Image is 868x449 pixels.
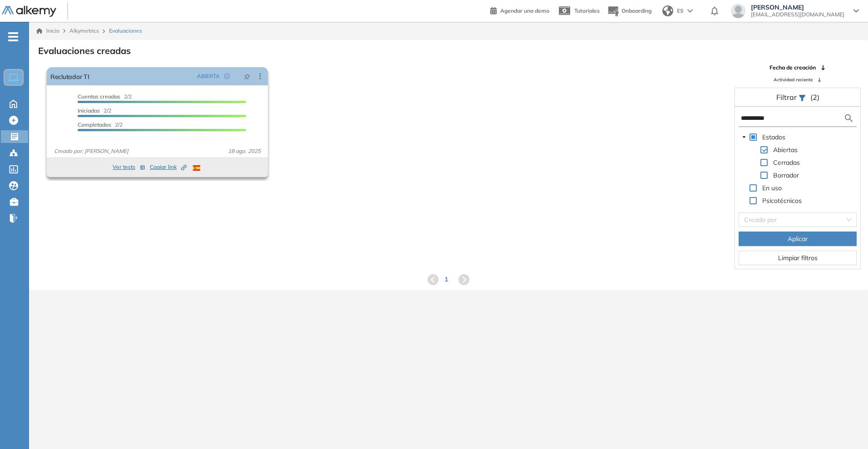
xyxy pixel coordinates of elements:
[50,67,89,85] a: Reclutador TI
[773,158,800,167] span: Cerradas
[224,147,264,155] span: 18 ago. 2025
[78,107,111,114] span: 2/2
[237,69,257,84] button: pushpin
[50,147,132,155] span: Creado por: [PERSON_NAME]
[662,5,673,16] img: world
[776,93,799,102] span: Filtrar
[762,197,802,205] span: Psicotécnicos
[762,133,785,141] span: Estados
[244,73,250,80] span: pushpin
[762,184,782,192] span: En uso
[843,113,854,124] img: search icon
[574,7,600,14] span: Tutoriales
[78,121,111,128] span: Completados
[2,6,56,17] img: Logo
[224,74,230,79] span: check-circle
[78,93,120,100] span: Cuentas creadas
[621,7,651,14] span: Onboarding
[113,162,145,173] button: Ver tests
[773,171,799,179] span: Borrador
[769,64,816,72] span: Fecha de creación
[69,27,99,34] span: Alkymetrics
[773,146,798,154] span: Abiertas
[742,135,746,139] span: caret-down
[771,170,801,181] span: Borrador
[823,405,868,449] iframe: Chat Widget
[774,76,813,83] span: Actividad reciente
[500,7,549,14] span: Agendar una demo
[823,405,868,449] div: Widget de chat
[810,92,819,103] span: (2)
[490,5,549,15] a: Agendar una demo
[78,107,100,114] span: Iniciadas
[788,234,808,244] span: Aplicar
[760,132,787,143] span: Estados
[78,93,132,100] span: 2/2
[677,7,684,15] span: ES
[150,162,187,173] button: Copiar link
[150,163,187,171] span: Copiar link
[687,9,693,13] img: arrow
[8,36,18,38] i: -
[197,72,220,80] span: ABIERTA
[771,157,802,168] span: Cerradas
[109,27,142,35] span: Evaluaciones
[739,232,857,246] button: Aplicar
[193,165,200,171] img: ESP
[771,144,799,155] span: Abiertas
[36,27,59,35] a: Inicio
[78,121,123,128] span: 2/2
[751,4,844,11] span: [PERSON_NAME]
[760,183,784,193] span: En uso
[444,275,448,284] span: 1
[607,1,651,21] button: Onboarding
[760,195,804,206] span: Psicotécnicos
[38,45,131,56] h3: Evaluaciones creadas
[778,253,818,263] span: Limpiar filtros
[751,11,844,18] span: [EMAIL_ADDRESS][DOMAIN_NAME]
[739,251,857,265] button: Limpiar filtros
